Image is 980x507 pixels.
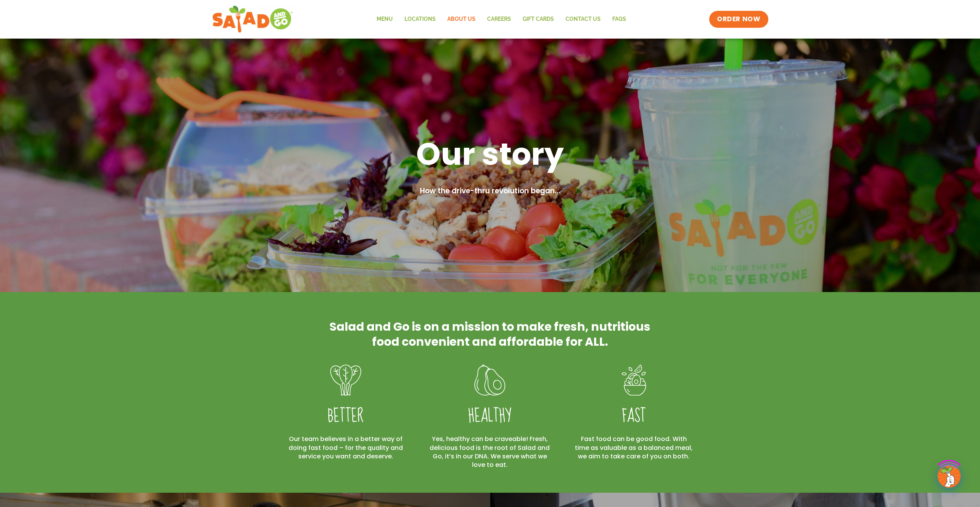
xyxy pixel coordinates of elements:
[212,4,294,35] img: new-SAG-logo-768×292
[371,10,399,28] a: Menu
[481,10,517,28] a: Careers
[285,406,406,427] h4: Better
[606,10,632,28] a: FAQs
[560,10,606,28] a: Contact Us
[429,406,550,427] h4: Healthy
[399,10,442,28] a: Locations
[328,319,652,349] h2: Salad and Go is on a mission to make fresh, nutritious food convenient and affordable for ALL.
[429,435,550,470] h2: Yes, healthy can be craveable! Fresh, delicious food is the root of Salad and Go, it’s in our DNA...
[709,11,768,28] a: ORDER NOW
[289,186,691,197] h2: How the drive-thru revolution began...
[517,10,560,28] a: GIFT CARDS
[717,15,760,24] span: ORDER NOW
[371,10,632,28] nav: Menu
[285,435,406,461] h2: Our team believes in a better way of doing fast food – for the quality and service you want and d...
[289,134,691,174] h1: Our story
[573,406,694,427] h4: FAST
[442,10,481,28] a: About Us
[573,435,694,461] h2: Fast food can be good food. With time as valuable as a balanced meal, we aim to take care of you ...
